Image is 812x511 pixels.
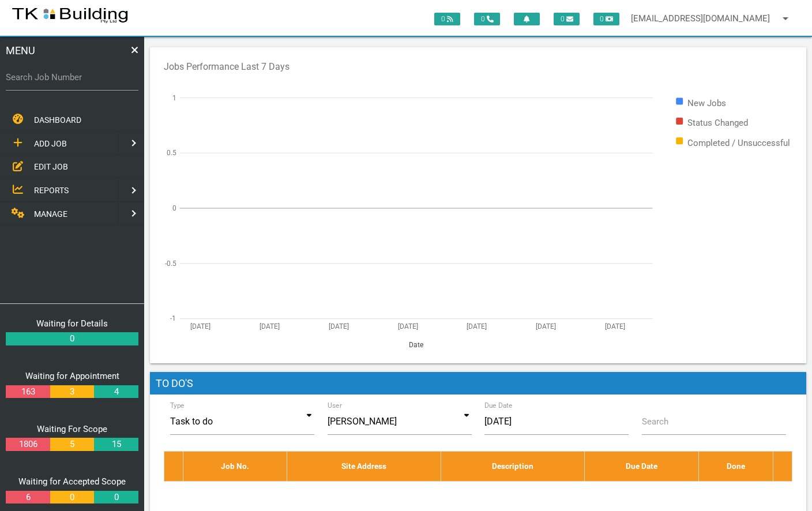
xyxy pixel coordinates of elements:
[94,491,138,504] a: 0
[50,438,94,451] a: 5
[190,322,210,330] text: [DATE]
[328,400,342,411] label: User
[699,452,773,481] th: Done
[536,322,556,330] text: [DATE]
[6,71,138,84] label: Search Job Number
[593,13,619,25] span: 0
[170,314,176,322] text: -1
[474,13,500,25] span: 0
[170,400,185,411] label: Type
[467,322,487,330] text: [DATE]
[50,385,94,399] a: 3
[172,93,176,102] text: 1
[164,61,290,72] text: Jobs Performance Last 7 Days
[34,186,69,195] span: REPORTS
[687,137,790,148] text: Completed / Unsuccessful
[687,97,726,108] text: New Jobs
[434,13,460,25] span: 0
[34,162,68,171] span: EDIT JOB
[183,452,287,481] th: Job No.
[94,438,138,451] a: 15
[150,372,806,395] h1: To Do's
[409,341,423,349] text: Date
[585,452,699,481] th: Due Date
[398,322,418,330] text: [DATE]
[6,43,35,58] span: MENU
[329,322,349,330] text: [DATE]
[484,400,513,411] label: Due Date
[554,13,580,25] span: 0
[6,491,50,504] a: 6
[167,149,176,157] text: 0.5
[36,318,108,329] a: Waiting for Details
[642,415,668,429] label: Search
[441,452,585,481] th: Description
[605,322,625,330] text: [DATE]
[12,6,129,24] img: s3file
[6,332,138,345] a: 0
[94,385,138,399] a: 4
[25,371,119,381] a: Waiting for Appointment
[260,322,280,330] text: [DATE]
[172,204,176,212] text: 0
[34,115,81,125] span: DASHBOARD
[34,139,67,148] span: ADD JOB
[6,385,50,399] a: 163
[50,491,94,504] a: 0
[687,118,748,128] text: Status Changed
[165,259,176,267] text: -0.5
[37,424,107,434] a: Waiting For Scope
[34,209,67,219] span: MANAGE
[287,452,441,481] th: Site Address
[6,438,50,451] a: 1806
[18,476,126,487] a: Waiting for Accepted Scope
